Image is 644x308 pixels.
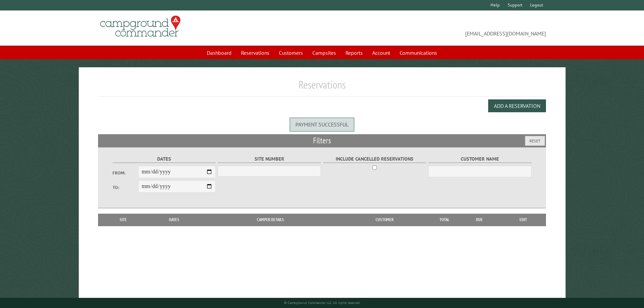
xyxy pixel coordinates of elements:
[145,214,203,226] th: Dates
[428,155,531,163] label: Customer Name
[458,214,501,226] th: Due
[290,118,354,131] div: Payment successful
[275,46,307,59] a: Customers
[113,184,138,191] label: To:
[488,99,546,112] button: Add a Reservation
[101,214,145,226] th: Site
[322,19,546,38] span: [EMAIL_ADDRESS][DOMAIN_NAME]
[203,214,338,226] th: Camper Details
[501,214,546,226] th: Edit
[323,155,426,163] label: Include Cancelled Reservations
[341,46,367,59] a: Reports
[98,134,546,147] h2: Filters
[431,214,458,226] th: Total
[237,46,273,59] a: Reservations
[203,46,236,59] a: Dashboard
[98,13,183,40] img: Campground Commander
[113,155,216,163] label: Dates
[368,46,394,59] a: Account
[113,170,138,176] label: From:
[218,155,321,163] label: Site Number
[98,78,546,97] h1: Reservations
[284,301,360,305] small: © Campground Commander LLC. All rights reserved.
[308,46,340,59] a: Campsites
[338,214,431,226] th: Customer
[396,46,441,59] a: Communications
[525,136,545,146] button: Reset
